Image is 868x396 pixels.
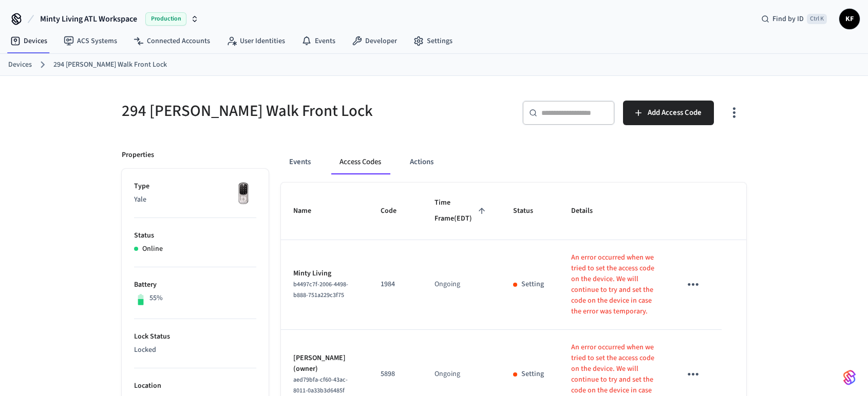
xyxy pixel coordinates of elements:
[293,280,348,300] span: b4497c7f-2006-4498-b888-751a229c3f75
[422,240,501,330] td: Ongoing
[435,195,488,227] span: Time Frame(EDT)
[381,369,410,380] p: 5898
[281,150,319,174] button: Events
[843,369,856,386] img: SeamLogoGradient.69752ec5.svg
[134,345,256,355] p: Locked
[8,60,32,70] a: Devices
[293,375,348,395] span: aed79bfa-cf60-43ac-8011-0a33b3d6485f
[231,181,256,207] img: Yale Assure Touchscreen Wifi Smart Lock, Satin Nickel, Front
[293,353,356,374] p: [PERSON_NAME] (owner)
[142,244,163,254] p: Online
[40,13,137,25] span: Minty Living ATL Workspace
[293,32,344,50] a: Events
[293,203,325,219] span: Name
[218,32,293,50] a: User Identities
[571,252,656,317] p: An error occurred when we tried to set the access code on the device. We will continue to try and...
[405,32,461,50] a: Settings
[134,280,256,290] p: Battery
[134,181,256,192] p: Type
[381,279,410,290] p: 1984
[53,60,167,70] a: 294 [PERSON_NAME] Walk Front Lock
[134,381,256,391] p: Location
[521,279,544,290] p: Setting
[55,32,125,50] a: ACS Systems
[281,150,746,174] div: ant example
[807,14,827,24] span: Ctrl K
[571,203,606,219] span: Details
[122,150,154,161] p: Properties
[293,268,356,279] p: Minty Living
[402,150,442,174] button: Actions
[125,32,218,50] a: Connected Accounts
[122,101,428,122] h5: 294 [PERSON_NAME] Walk Front Lock
[753,10,835,28] div: Find by IDCtrl K
[381,203,410,219] span: Code
[840,10,859,28] span: KF
[772,14,804,24] span: Find by ID
[145,12,186,26] span: Production
[134,230,256,241] p: Status
[344,32,405,50] a: Developer
[623,101,714,125] button: Add Access Code
[331,150,389,174] button: Access Codes
[134,331,256,342] p: Lock Status
[839,9,860,29] button: KF
[648,106,702,120] span: Add Access Code
[521,369,544,380] p: Setting
[2,32,55,50] a: Devices
[134,194,256,205] p: Yale
[149,293,163,304] p: 55%
[513,203,546,219] span: Status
